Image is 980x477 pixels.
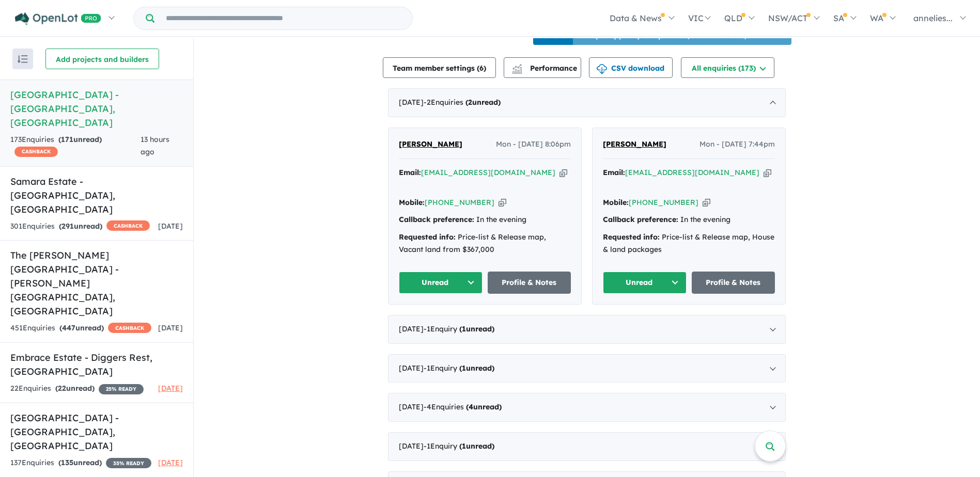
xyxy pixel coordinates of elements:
[764,167,771,178] button: Copy
[692,272,775,294] a: Profile & Notes
[10,322,151,335] div: 451 Enquir ies
[504,57,581,78] button: Performance
[61,135,73,144] span: 171
[603,198,629,207] strong: Mobile:
[488,272,571,294] a: Profile & Notes
[388,354,786,383] div: [DATE]
[158,458,183,467] span: [DATE]
[158,323,183,332] span: [DATE]
[15,12,101,25] img: Openlot PRO Logo White
[462,441,466,451] span: 1
[499,197,506,208] button: Copy
[141,135,169,156] span: 13 hours ago
[424,402,502,411] span: - 4 Enquir ies
[10,411,183,453] h5: [GEOGRAPHIC_DATA] - [GEOGRAPHIC_DATA] , [GEOGRAPHIC_DATA]
[61,221,74,231] span: 291
[424,98,501,107] span: - 2 Enquir ies
[559,167,567,178] button: Copy
[399,215,474,224] strong: Callback preference:
[459,324,494,333] strong: ( unread)
[424,363,494,373] span: - 1 Enquir y
[61,458,73,467] span: 135
[462,363,466,373] span: 1
[106,458,151,468] span: 35 % READY
[468,98,472,107] span: 2
[58,458,102,467] strong: ( unread)
[399,138,462,151] a: [PERSON_NAME]
[10,174,183,216] h5: Samara Estate - [GEOGRAPHIC_DATA] , [GEOGRAPHIC_DATA]
[106,220,150,231] span: CASHBACK
[55,384,95,393] strong: ( unread)
[597,64,607,74] img: download icon
[424,324,494,333] span: - 1 Enquir y
[388,393,786,422] div: [DATE]
[399,231,571,256] div: Price-list & Release map, Vacant land from $367,000
[496,138,571,151] span: Mon - [DATE] 8:06pm
[388,88,786,117] div: [DATE]
[466,402,502,411] strong: ( unread)
[58,135,102,144] strong: ( unread)
[589,57,673,78] button: CSV download
[625,168,759,177] a: [EMAIL_ADDRESS][DOMAIN_NAME]
[108,323,151,333] span: CASHBACK
[699,138,775,151] span: Mon - [DATE] 7:44pm
[512,64,522,70] img: line-chart.svg
[158,384,183,393] span: [DATE]
[59,323,104,332] strong: ( unread)
[399,168,421,177] strong: Email:
[58,384,66,393] span: 22
[512,67,522,74] img: bar-chart.svg
[10,351,183,378] h5: Embrace Estate - Diggers Rest , [GEOGRAPHIC_DATA]
[469,402,473,411] span: 4
[603,231,775,256] div: Price-list & Release map, House & land packages
[399,272,483,294] button: Unread
[603,168,625,177] strong: Email:
[462,324,466,333] span: 1
[10,457,151,469] div: 137 Enquir ies
[459,441,494,451] strong: ( unread)
[603,139,666,149] span: [PERSON_NAME]
[603,232,660,242] strong: Requested info:
[421,168,555,177] a: [EMAIL_ADDRESS][DOMAIN_NAME]
[629,198,698,207] a: [PHONE_NUMBER]
[399,232,456,242] strong: Requested info:
[62,323,75,332] span: 447
[465,98,501,107] strong: ( unread)
[10,383,144,395] div: 22 Enquir ies
[479,63,484,73] span: 6
[459,363,494,373] strong: ( unread)
[158,221,183,231] span: [DATE]
[603,214,775,226] div: In the evening
[99,384,144,394] span: 25 % READY
[383,57,496,78] button: Team member settings (6)
[603,138,666,151] a: [PERSON_NAME]
[424,441,494,451] span: - 1 Enquir y
[45,49,159,69] button: Add projects and builders
[10,248,183,318] h5: The [PERSON_NAME][GEOGRAPHIC_DATA] - [PERSON_NAME][GEOGRAPHIC_DATA] , [GEOGRAPHIC_DATA]
[913,13,953,23] span: annelies...
[388,315,786,344] div: [DATE]
[681,57,774,78] button: All enquiries (173)
[59,221,102,231] strong: ( unread)
[399,198,425,207] strong: Mobile:
[10,88,183,130] h5: [GEOGRAPHIC_DATA] - [GEOGRAPHIC_DATA] , [GEOGRAPHIC_DATA]
[425,198,494,207] a: [PHONE_NUMBER]
[157,7,410,29] input: Try estate name, suburb, builder or developer
[603,215,678,224] strong: Callback preference:
[399,214,571,226] div: In the evening
[514,63,577,73] span: Performance
[10,220,150,233] div: 301 Enquir ies
[10,134,141,158] div: 173 Enquir ies
[14,147,58,157] span: CASHBACK
[18,55,28,63] img: sort.svg
[703,197,710,208] button: Copy
[388,432,786,461] div: [DATE]
[603,272,687,294] button: Unread
[399,139,462,149] span: [PERSON_NAME]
